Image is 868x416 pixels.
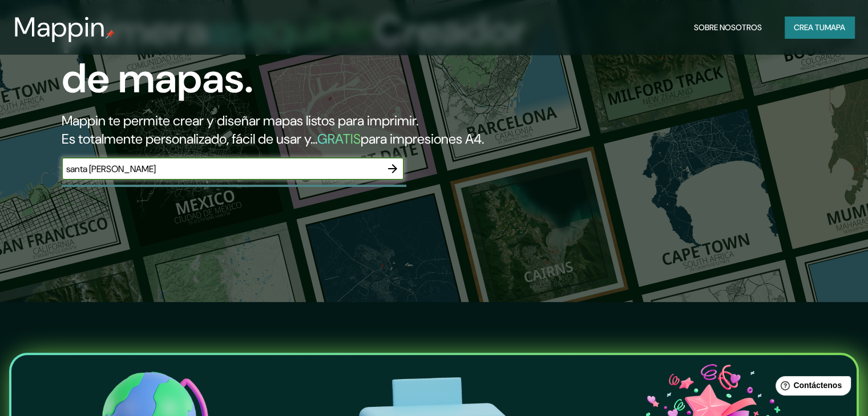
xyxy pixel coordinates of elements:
[361,130,484,148] font: para impresiones A4.
[689,17,766,38] button: Sobre nosotros
[106,30,115,39] img: pin de mapeo
[825,22,845,32] font: mapa
[14,9,106,45] font: Mappin
[766,372,855,403] iframe: Lanzador de widgets de ayuda
[62,162,381,176] input: Elige tu lugar favorito
[62,112,418,129] font: Mappin te permite crear y diseñar mapas listos para imprimir.
[317,130,361,148] font: GRATIS
[785,17,854,38] button: Crea tumapa
[62,130,317,148] font: Es totalmente personalizado, fácil de usar y...
[694,22,762,32] font: Sobre nosotros
[794,22,825,32] font: Crea tu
